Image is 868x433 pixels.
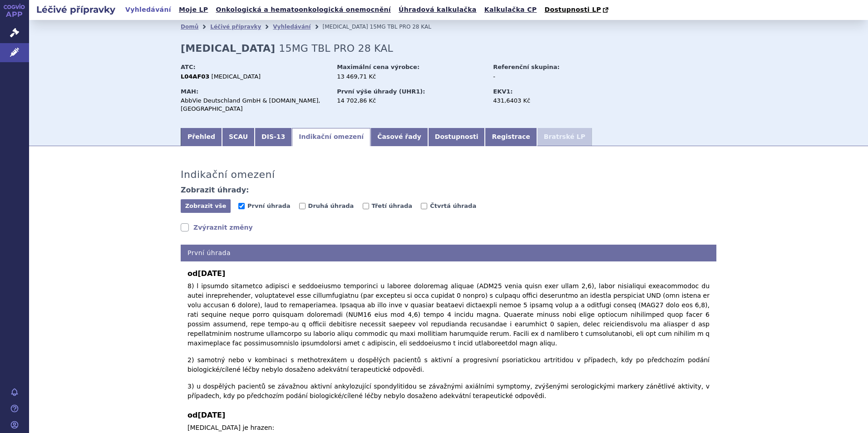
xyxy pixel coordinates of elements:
a: Dostupnosti LP [542,4,613,16]
span: Čtvrtá úhrada [430,202,476,209]
p: 8) l ipsumdo sitametco adipisci e seddoeiusmo temporinci u laboree doloremag aliquae (ADM25 venia... [187,281,710,401]
strong: Maximální cena výrobce: [337,64,419,70]
span: Dostupnosti LP [544,6,601,13]
span: [MEDICAL_DATA] [212,73,261,80]
strong: MAH: [181,88,198,95]
h4: Zobrazit úhrady: [181,186,249,195]
span: Zobrazit vše [185,202,227,209]
span: 15MG TBL PRO 28 KAL [370,24,431,30]
span: Třetí úhrada [372,202,413,209]
a: Dostupnosti [428,128,485,146]
a: Indikační omezení [292,128,370,146]
div: 431,6403 Kč [493,97,595,105]
input: Čtvrtá úhrada [421,203,427,209]
strong: ATC: [181,64,196,70]
a: DIS-13 [255,128,292,146]
a: Registrace [485,128,537,146]
a: Časové řady [370,128,428,146]
div: 13 469,71 Kč [337,73,484,81]
strong: EKV1: [493,88,513,95]
h2: Léčivé přípravky [29,3,123,16]
a: Domů [181,24,198,30]
a: Onkologická a hematoonkologická onemocnění [213,4,394,16]
input: Druhá úhrada [299,203,306,209]
span: Druhá úhrada [308,202,354,209]
a: Úhradová kalkulačka [396,4,479,16]
strong: První výše úhrady (UHR1): [337,88,425,95]
a: Přehled [181,128,222,146]
div: AbbVie Deutschland GmbH & [DOMAIN_NAME], [GEOGRAPHIC_DATA] [181,97,328,113]
input: První úhrada [238,203,245,209]
span: [DATE] [197,411,225,419]
h4: První úhrada [181,245,716,261]
div: - [493,73,595,81]
a: Léčivé přípravky [210,24,261,30]
span: 15MG TBL PRO 28 KAL [279,43,393,54]
a: Vyhledávání [123,4,174,16]
div: 14 702,86 Kč [337,97,484,105]
button: Zobrazit vše [181,199,231,213]
input: Třetí úhrada [363,203,369,209]
b: od [187,268,710,279]
a: Moje LP [176,4,211,16]
strong: Referenční skupina: [493,64,559,70]
span: [MEDICAL_DATA] [322,24,368,30]
span: [DATE] [197,269,225,278]
a: Zvýraznit změny [181,223,253,232]
strong: [MEDICAL_DATA] [181,43,275,54]
h3: Indikační omezení [181,169,275,181]
a: Kalkulačka CP [482,4,540,16]
b: od [187,410,710,421]
a: Vyhledávání [273,24,311,30]
span: První úhrada [247,202,290,209]
a: SCAU [222,128,255,146]
strong: L04AF03 [181,73,209,80]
